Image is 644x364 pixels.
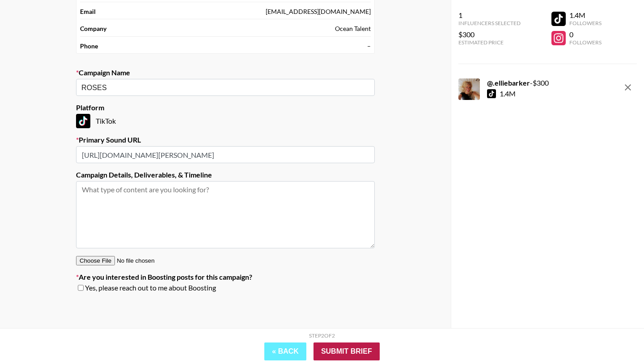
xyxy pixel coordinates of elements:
div: Followers [569,20,602,26]
div: 1.4M [500,89,516,98]
label: Primary Sound URL [76,135,375,144]
div: Step 2 of 2 [309,332,335,339]
strong: Phone [80,42,98,50]
span: Yes, please reach out to me about Boosting [85,283,216,292]
div: 0 [569,30,602,39]
label: Platform [76,103,375,112]
button: remove [619,78,637,96]
div: Ocean Talent [335,25,371,33]
div: Followers [569,39,602,46]
label: Campaign Details, Deliverables, & Timeline [76,170,375,179]
div: $300 [458,30,521,39]
div: 1 [458,11,521,20]
div: – [367,42,371,50]
div: Estimated Price [458,39,521,46]
div: Influencers Selected [458,20,521,26]
strong: Company [80,25,106,33]
strong: @ .elliebarker [487,78,530,87]
input: https://www.tiktok.com/music/Old-Town-Road-6683330941219244813 [76,146,375,163]
div: - $ 300 [487,78,549,87]
input: Submit Brief [314,342,380,360]
input: Old Town Road - Lil Nas X + Billy Ray Cyrus [81,82,357,93]
strong: Email [80,8,96,16]
img: TikTok [76,114,90,128]
div: TikTok [76,114,375,128]
div: 1.4M [569,11,602,20]
button: « Back [264,342,306,360]
label: Are you interested in Boosting posts for this campaign? [76,273,375,282]
div: [EMAIL_ADDRESS][DOMAIN_NAME] [266,8,371,16]
label: Campaign Name [76,68,375,77]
